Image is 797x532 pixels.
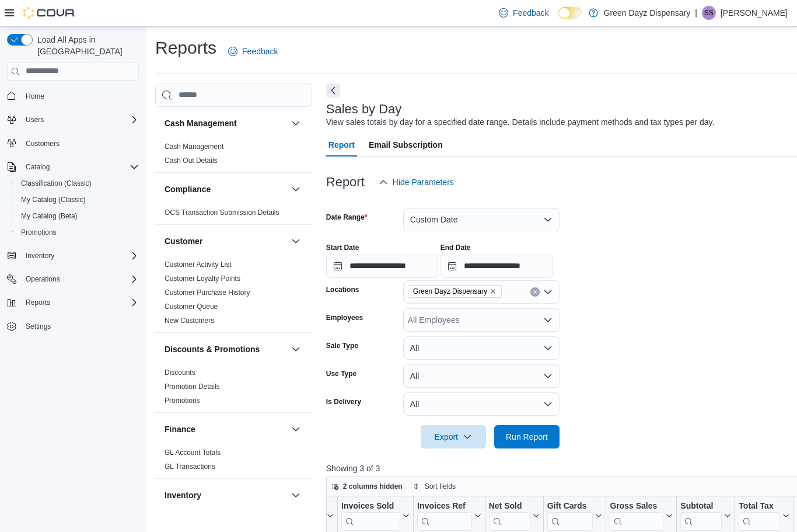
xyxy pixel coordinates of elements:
[7,83,139,366] nav: Complex example
[21,228,57,237] span: Promotions
[2,294,144,311] button: Reports
[21,249,59,263] button: Inventory
[165,463,215,471] a: GL Transactions
[326,243,359,252] label: Start Date
[21,272,65,286] button: Operations
[739,500,789,530] button: Total Tax
[403,336,560,360] button: All
[327,479,407,493] button: 2 columns hidden
[328,133,355,157] span: Report
[289,422,303,436] button: Finance
[155,140,312,172] div: Cash Management
[506,431,548,443] span: Run Report
[21,295,55,310] button: Reports
[417,500,481,530] button: Invoices Ref
[326,313,363,322] label: Employees
[165,489,286,501] button: Inventory
[16,225,139,239] span: Promotions
[343,482,403,491] span: 2 columns hidden
[2,112,144,128] button: Users
[165,489,201,501] h3: Inventory
[289,234,303,248] button: Customer
[21,195,86,204] span: My Catalog (Classic)
[610,500,673,530] button: Gross Sales
[610,500,663,512] div: Gross Sales
[21,249,139,263] span: Inventory
[165,157,218,165] a: Cash Out Details
[165,117,237,129] h3: Cash Management
[165,368,195,377] a: Discounts
[165,117,286,129] button: Cash Management
[403,208,560,231] button: Custom Date
[26,274,60,284] span: Operations
[21,136,139,151] span: Customers
[2,159,144,175] button: Catalog
[695,6,697,20] p: |
[341,500,400,512] div: Invoices Sold
[2,248,144,264] button: Inventory
[155,258,312,332] div: Customer
[155,206,312,224] div: Compliance
[21,160,54,174] button: Catalog
[341,500,400,530] div: Invoices Sold
[441,243,471,252] label: End Date
[165,423,286,435] button: Finance
[21,319,139,333] span: Settings
[223,40,282,63] a: Feedback
[26,115,44,124] span: Users
[326,213,368,222] label: Date Range
[26,92,44,101] span: Home
[26,162,50,172] span: Catalog
[16,209,139,223] span: My Catalog (Beta)
[441,255,553,278] input: Press the down key to open a popover containing a calendar.
[739,500,780,512] div: Total Tax
[543,315,553,325] button: Open list of options
[26,139,60,148] span: Customers
[21,113,48,127] button: Users
[326,285,359,294] label: Locations
[155,446,312,478] div: Finance
[393,176,454,188] span: Hide Parameters
[326,175,365,189] h3: Report
[403,392,560,416] button: All
[739,500,780,530] div: Total Tax
[680,500,722,512] div: Subtotal
[680,500,731,530] button: Subtotal
[26,251,54,260] span: Inventory
[165,343,286,355] button: Discounts & Promotions
[543,287,553,297] button: Open list of options
[2,271,144,287] button: Operations
[21,113,139,127] span: Users
[289,116,303,130] button: Cash Management
[326,255,438,278] input: Press the down key to open a popover containing a calendar.
[488,500,530,512] div: Net Sold
[547,500,593,530] div: Gift Card Sales
[21,295,139,310] span: Reports
[21,211,78,221] span: My Catalog (Beta)
[2,88,144,105] button: Home
[374,171,459,194] button: Hide Parameters
[289,488,303,502] button: Inventory
[21,160,139,174] span: Catalog
[242,46,278,57] span: Feedback
[16,193,90,207] a: My Catalog (Classic)
[341,500,410,530] button: Invoices Sold
[165,423,195,435] h3: Finance
[326,84,340,98] button: Next
[369,133,443,157] span: Email Subscription
[165,288,250,297] a: Customer Purchase History
[289,342,303,356] button: Discounts & Promotions
[165,235,286,247] button: Customer
[165,343,260,355] h3: Discounts & Promotions
[289,182,303,196] button: Compliance
[326,102,402,116] h3: Sales by Day
[547,500,593,512] div: Gift Cards
[547,500,602,530] button: Gift Cards
[413,286,487,297] span: Green Dayz Dispensary
[326,369,356,378] label: Use Type
[403,364,560,388] button: All
[165,383,220,391] a: Promotion Details
[165,274,240,283] a: Customer Loyalty Points
[326,397,361,406] label: Is Delivery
